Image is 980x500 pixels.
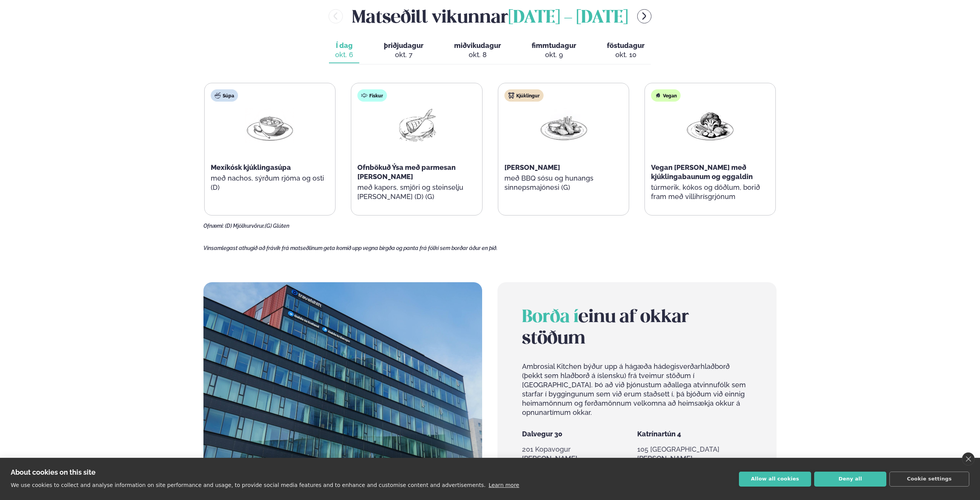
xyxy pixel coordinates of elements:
[637,445,719,453] span: 105 [GEOGRAPHIC_DATA]
[532,50,576,59] div: okt. 9
[637,429,752,439] h5: Katrínartún 4
[392,108,441,143] img: Fish.png
[601,38,651,63] button: föstudagur okt. 10
[814,472,886,487] button: Deny all
[522,309,578,326] span: Borða í
[11,482,486,488] p: We use cookies to collect and analyse information on site performance and usage, to provide socia...
[454,50,501,59] div: okt. 8
[203,223,224,229] span: Ofnæmi:
[962,452,975,465] a: close
[335,41,353,50] span: Í dag
[522,307,752,350] h2: einu af okkar stöðum
[655,92,661,99] img: Vegan.svg
[489,482,519,488] a: Learn more
[361,92,367,99] img: fish.svg
[329,38,359,63] button: Í dag okt. 6
[504,89,544,102] div: Kjúklingur
[448,38,507,63] button: miðvikudagur okt. 8
[384,41,423,49] span: þriðjudagur
[504,174,623,192] p: með BBQ sósu og hunangs sinnepsmajónesi (G)
[522,445,571,453] span: 201 Kopavogur
[539,108,588,144] img: Chicken-wings-legs.png
[357,89,387,102] div: Fiskur
[203,245,497,251] span: Vinsamlegast athugið að frávik frá matseðlinum geta komið upp vegna birgða og panta frá fólki sem...
[637,454,692,463] a: Sjá meira
[352,4,628,29] h2: Matseðill vikunnar
[245,108,294,143] img: Soup.png
[651,163,753,181] span: Vegan [PERSON_NAME] með kjúklingabaunum og eggaldin
[508,10,628,26] span: [DATE] - [DATE]
[637,9,651,23] button: menu-btn-right
[211,89,238,102] div: Súpa
[215,92,221,99] img: soup.svg
[504,163,560,171] span: [PERSON_NAME]
[686,108,735,143] img: Vegan.png
[384,50,423,59] div: okt. 7
[526,38,582,63] button: fimmtudagur okt. 9
[329,9,343,23] button: menu-btn-left
[454,41,501,49] span: miðvikudagur
[532,41,576,49] span: fimmtudagur
[357,183,476,201] p: með kapers, smjöri og steinselju [PERSON_NAME] (D) (G)
[522,454,577,463] a: Sjá meira
[265,223,289,229] span: (G) Glúten
[225,223,265,229] span: (D) Mjólkurvörur,
[11,468,96,476] strong: About cookies on this site
[889,472,969,487] button: Cookie settings
[607,50,645,59] div: okt. 10
[651,183,769,201] p: túrmerik, kókos og döðlum, borið fram með villihrísgrjónum
[607,41,645,49] span: föstudagur
[335,50,353,59] div: okt. 6
[739,472,811,487] button: Allow all cookies
[651,89,681,102] div: Vegan
[378,38,430,63] button: þriðjudagur okt. 7
[211,174,329,192] p: með nachos, sýrðum rjóma og osti (D)
[522,429,637,439] h5: Dalvegur 30
[211,163,291,171] span: Mexíkósk kjúklingasúpa
[522,362,752,417] p: Ambrosial Kitchen býður upp á hágæða hádegisverðarhlaðborð (þekkt sem hlaðborð á íslensku) frá tv...
[508,92,514,99] img: chicken.svg
[357,163,456,181] span: Ofnbökuð Ýsa með parmesan [PERSON_NAME]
